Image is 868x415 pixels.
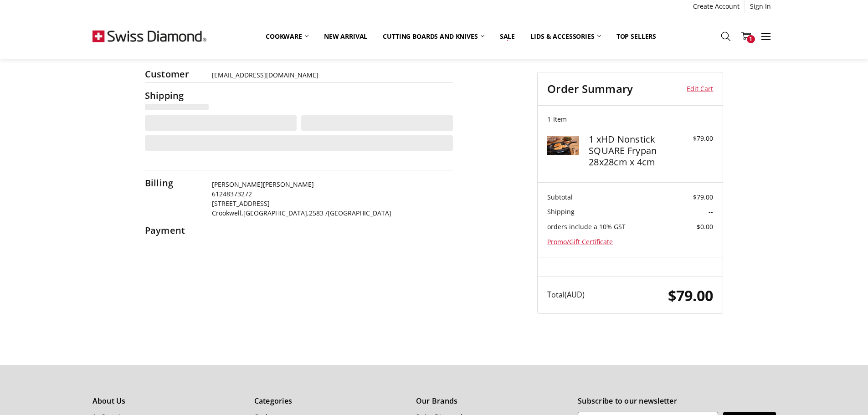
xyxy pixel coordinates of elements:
a: Cutting boards and knives [375,26,492,46]
span: [PERSON_NAME] [212,180,263,189]
a: Sale [492,26,523,46]
span: $79.00 [668,285,713,305]
a: New arrival [316,26,375,46]
span: $79.00 [693,193,713,201]
span: Subtotal [547,193,573,201]
h2: Customer [145,68,202,80]
img: Free Shipping On Every Order [92,13,206,59]
span: [STREET_ADDRESS] [212,199,270,208]
h4: 1 x HD Nonstick SQUARE Frypan 28x28cm x 4cm [589,133,669,168]
a: Edit Cart [674,82,714,96]
h5: Subscribe to our newsletter [578,396,776,405]
a: Lids & Accessories [523,26,608,46]
span: [GEOGRAPHIC_DATA] [328,209,391,217]
h5: Our Brands [416,396,568,405]
h5: Categories [254,396,406,405]
span: -- [709,207,713,216]
a: Cookware [258,26,316,46]
span: Total (AUD) [547,290,585,300]
span: [GEOGRAPHIC_DATA], [243,209,309,217]
a: Promo/Gift Certificate [547,237,613,246]
h5: About Us [92,396,244,405]
span: $0.00 [697,222,713,231]
h2: Billing [145,177,202,189]
span: 2583 / [309,209,328,217]
div: $79.00 [672,133,713,143]
span: 1 [747,35,755,43]
span: orders include a 10% GST [547,222,626,231]
div: [EMAIL_ADDRESS][DOMAIN_NAME] [212,70,444,80]
span: Shipping [547,207,575,216]
span: [PERSON_NAME] [263,180,314,189]
h2: Shipping [145,90,202,101]
h3: 1 Item [547,115,713,123]
h2: Payment [145,225,202,236]
a: Top Sellers [609,26,664,46]
span: 61248373272 [212,190,252,198]
a: 1 [736,25,756,47]
h3: Order Summary [547,82,674,96]
span: Crookwell, [212,209,243,217]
